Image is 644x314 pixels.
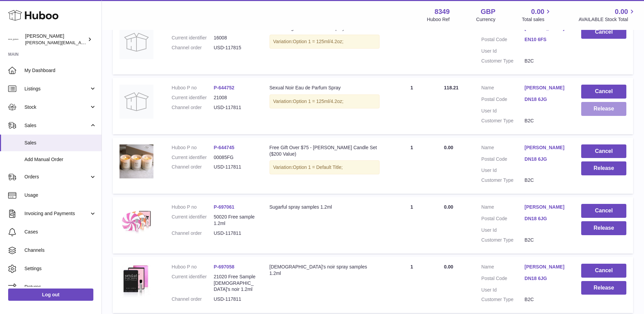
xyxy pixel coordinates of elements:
span: AVAILABLE Stock Total [578,16,636,23]
a: P-697058 [214,264,235,269]
span: Settings [24,265,96,272]
span: Option 1 = 125ml/4.2oz; [293,99,344,104]
button: Release [581,161,626,175]
dt: Channel order [172,164,214,170]
dt: Channel order [172,104,214,111]
dt: Huboo P no [172,264,214,270]
span: Usage [24,192,96,198]
dt: Customer Type [481,296,525,303]
dt: Current identifier [172,154,214,161]
span: 118.21 [444,85,459,90]
dd: 50020 Free sample 1.2ml [214,214,256,227]
dt: User Id [481,167,525,174]
div: [DEMOGRAPHIC_DATA]'s noir spray samples 1.2ml [270,264,380,277]
a: DN18 6JG [525,275,568,282]
dd: B2C [525,177,568,184]
dt: Postal Code [481,275,525,283]
span: [PERSON_NAME][EMAIL_ADDRESS][DOMAIN_NAME] [25,40,136,45]
td: 1 [386,138,437,194]
dt: Customer Type [481,58,525,64]
dt: Current identifier [172,274,214,293]
dt: Channel order [172,45,214,51]
a: P-644752 [214,85,235,90]
a: [PERSON_NAME] [525,85,568,91]
dt: Postal Code [481,36,525,45]
dd: 16008 [214,35,256,41]
span: Sales [24,140,96,146]
a: DN18 6JG [525,215,568,222]
div: Huboo Ref [427,16,450,23]
dt: Name [481,85,525,93]
a: EN10 6FS [525,36,568,43]
a: P-760955 [214,25,235,31]
a: [PERSON_NAME] [525,264,568,270]
dt: Current identifier [172,35,214,41]
img: michel-germain-paris-michel-collection-perfume-fragrance-parfum-candle-set-topdown.jpg [119,144,153,178]
dt: Postal Code [481,96,525,104]
button: Cancel [581,25,626,39]
img: 83491682542323.jpg [119,264,153,298]
div: Currency [476,16,496,23]
button: Cancel [581,144,626,158]
button: Cancel [581,264,626,278]
button: Cancel [581,204,626,218]
div: Variation: [270,160,380,174]
dt: Channel order [172,230,214,237]
dt: User Id [481,48,525,54]
strong: GBP [481,7,495,16]
dt: Name [481,264,525,272]
span: Channels [24,247,96,254]
span: Stock [24,104,89,110]
dd: 21008 [214,94,256,101]
a: P-644745 [214,145,235,150]
dt: Channel order [172,296,214,302]
span: Option 1 = Default Title; [293,164,343,170]
dt: Name [481,144,525,153]
div: Variation: [270,94,380,108]
dd: USD-117811 [214,296,256,302]
dt: Huboo P no [172,204,214,210]
span: Sales [24,122,89,129]
td: 1 [386,257,437,313]
button: Release [581,102,626,116]
dt: User Id [481,108,525,114]
button: Release [581,221,626,235]
dt: Customer Type [481,237,525,243]
a: P-697061 [214,204,235,210]
td: 1 [386,78,437,134]
dt: Huboo P no [172,144,214,151]
a: 0.00 AVAILABLE Stock Total [578,7,636,23]
div: Variation: [270,35,380,49]
strong: 8349 [435,7,450,16]
span: Add Manual Order [24,156,96,163]
div: Sugarful spray samples 1.2ml [270,204,380,210]
dd: B2C [525,296,568,303]
span: Total sales [522,16,552,23]
a: [PERSON_NAME] [525,144,568,151]
dd: 21020 Free Sample [DEMOGRAPHIC_DATA]'s noir 1.2ml [214,274,256,293]
span: Invoicing and Payments [24,210,89,217]
button: Cancel [581,85,626,99]
dd: B2C [525,58,568,64]
dt: Postal Code [481,156,525,164]
dd: B2C [525,118,568,124]
span: My Dashboard [24,67,96,74]
a: DN18 6JG [525,156,568,162]
span: Returns [24,284,96,290]
img: no-photo.jpg [119,25,153,59]
dt: Customer Type [481,118,525,124]
dd: USD-117815 [214,45,256,51]
span: 118.19 [444,25,459,31]
div: Sexual Noir Eau de Parfum Spray [270,85,380,91]
dt: Current identifier [172,94,214,101]
dt: User Id [481,287,525,293]
span: 0.00 [615,7,628,16]
dd: B2C [525,237,568,243]
a: 0.00 Total sales [522,7,552,23]
dd: USD-117811 [214,164,256,170]
a: [PERSON_NAME] [525,204,568,210]
dt: Current identifier [172,214,214,227]
a: Log out [8,289,93,301]
span: Listings [24,86,89,92]
dd: 00085FG [214,154,256,161]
